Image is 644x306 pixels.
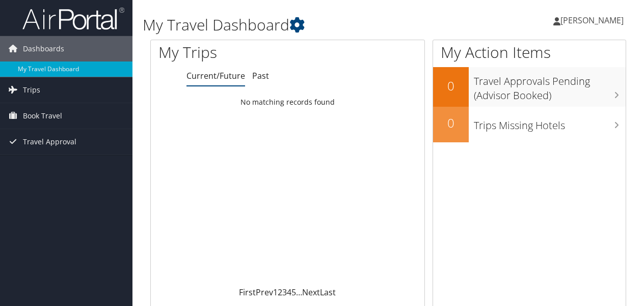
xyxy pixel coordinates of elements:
[433,107,626,142] a: 0Trips Missing Hotels
[23,103,62,129] span: Book Travel
[151,93,424,111] td: No matching records found
[474,113,626,133] h3: Trips Missing Hotels
[296,287,302,298] span: …
[143,14,470,36] h1: My Travel Dashboard
[282,287,287,298] a: 3
[560,15,624,26] span: [PERSON_NAME]
[23,36,64,62] span: Dashboards
[23,129,76,155] span: Travel Approval
[252,70,269,81] a: Past
[302,287,320,298] a: Next
[553,5,634,36] a: [PERSON_NAME]
[433,67,626,106] a: 0Travel Approvals Pending (Advisor Booked)
[320,287,336,298] a: Last
[433,114,469,132] h2: 0
[278,287,282,298] a: 2
[273,287,278,298] a: 1
[287,287,291,298] a: 4
[256,287,273,298] a: Prev
[22,7,124,30] img: airportal-logo.png
[158,42,303,63] h1: My Trips
[291,287,296,298] a: 5
[23,77,40,103] span: Trips
[186,70,245,81] a: Current/Future
[474,69,626,103] h3: Travel Approvals Pending (Advisor Booked)
[239,287,256,298] a: First
[433,42,626,63] h1: My Action Items
[433,77,469,95] h2: 0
